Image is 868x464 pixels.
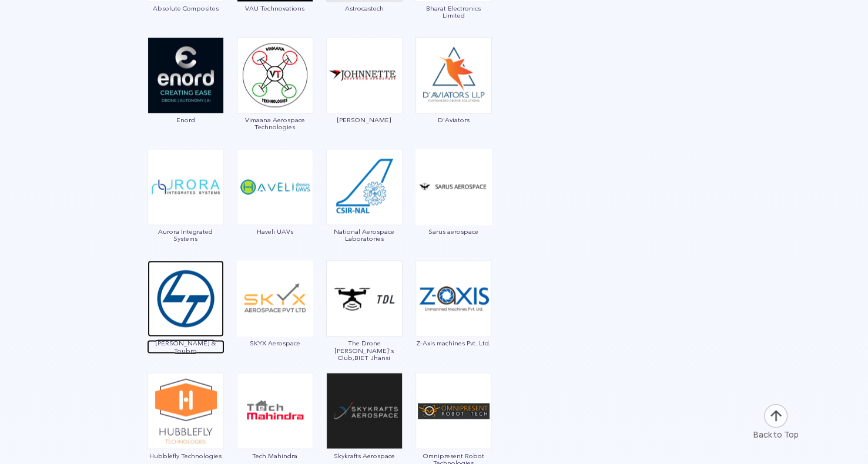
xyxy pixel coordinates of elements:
[326,37,403,113] img: ic_johnnette.png
[415,339,492,347] span: Z-Axis machines Pvt. Ltd.
[148,260,224,337] img: ic_larsen.png
[147,69,224,123] a: Enord
[415,149,492,225] img: img_sarus.png
[326,452,403,459] span: Skykrafts Aerospace
[147,116,224,123] span: Enord
[147,5,224,12] span: Absolute Composites
[753,429,799,441] div: Back to Top
[326,5,403,12] span: Astrocastech
[326,228,403,242] span: National Aerospace Laboratories
[326,372,403,449] img: ic_skykrafts.png
[415,292,492,347] a: Z-Axis machines Pvt. Ltd.
[147,292,224,354] a: [PERSON_NAME] & Toubro
[415,181,492,235] a: Sarus aerospace
[763,403,789,429] img: ic_arrow-up.png
[236,181,314,235] a: Haveli UAVs
[236,5,314,12] span: VAU Technovations
[415,228,492,235] span: Sarus aerospace
[415,116,492,123] span: D'Aviators
[237,372,313,449] img: ic_techmahindra.png
[148,37,224,113] img: ic_enord.png
[326,116,403,123] span: [PERSON_NAME]
[147,452,224,459] span: Hubblefly Technologies
[326,149,403,225] img: ic_nationalaerospace.png
[236,452,314,459] span: Tech Mahindra
[326,292,403,361] a: The Drone [PERSON_NAME]'s Club,BIET Jhansi
[415,260,492,337] img: ic_zaxis.png
[148,372,224,449] img: ic_hubblefly.png
[147,339,224,354] span: [PERSON_NAME] & Toubro
[236,228,314,235] span: Haveli UAVs
[236,116,314,130] span: Vimaana Aerospace Technologies
[237,37,313,113] img: ic_vimana-1.png
[236,405,314,459] a: Tech Mahindra
[148,149,224,225] img: ic_aurora.png
[236,292,314,347] a: SKYX Aerospace
[415,372,492,449] img: ic_omnipresent.png
[326,339,403,361] span: The Drone [PERSON_NAME]'s Club,BIET Jhansi
[237,260,313,337] img: img_skyx.png
[326,405,403,459] a: Skykrafts Aerospace
[147,181,224,242] a: Aurora Integrated Systems
[326,260,403,337] img: ic_thedronelearners.png
[415,37,492,113] img: ic_daviators.png
[147,405,224,459] a: Hubblefly Technologies
[415,5,492,19] span: Bharat Electronics Limited
[326,181,403,242] a: National Aerospace Laboratories
[326,69,403,123] a: [PERSON_NAME]
[236,339,314,347] span: SKYX Aerospace
[237,149,313,225] img: ic_haveliuas.png
[147,228,224,242] span: Aurora Integrated Systems
[415,69,492,123] a: D'Aviators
